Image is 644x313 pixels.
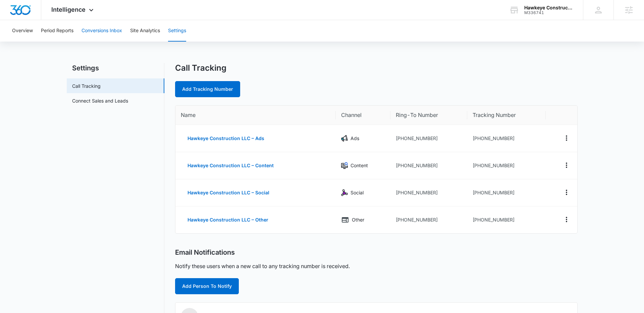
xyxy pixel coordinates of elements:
a: Add Tracking Number [175,81,240,97]
button: Site Analytics [130,20,160,42]
button: Actions [561,214,572,225]
button: Actions [561,187,572,198]
span: Intelligence [51,6,86,13]
th: Channel [336,106,390,125]
button: Hawkeye Construction LLC – Social [181,185,276,201]
p: Social [351,189,364,196]
td: [PHONE_NUMBER] [390,152,468,179]
h2: Settings [67,63,164,73]
td: [PHONE_NUMBER] [467,206,546,233]
td: [PHONE_NUMBER] [467,179,546,206]
th: Tracking Number [467,106,546,125]
button: Add Person To Notify [175,278,239,294]
h2: Email Notifications [175,248,235,257]
button: Actions [561,133,572,143]
td: [PHONE_NUMBER] [467,125,546,152]
button: Overview [12,20,33,42]
td: [PHONE_NUMBER] [390,125,468,152]
th: Name [175,106,336,125]
button: Settings [168,20,186,42]
button: Period Reports [41,20,73,42]
p: Notify these users when a new call to any tracking number is received. [175,262,350,270]
img: Content [341,162,348,169]
td: [PHONE_NUMBER] [390,179,468,206]
h1: Call Tracking [175,63,226,73]
div: account id [524,10,573,15]
p: Ads [351,135,359,142]
td: [PHONE_NUMBER] [390,206,468,233]
a: Call Tracking [72,82,101,89]
button: Hawkeye Construction LLC – Ads [181,130,271,146]
button: Actions [561,160,572,171]
td: [PHONE_NUMBER] [467,152,546,179]
p: Content [351,162,368,169]
button: Hawkeye Construction LLC – Other [181,212,275,228]
button: Hawkeye Construction LLC – Content [181,158,280,174]
img: Ads [341,135,348,142]
p: Other [352,216,364,224]
a: Connect Sales and Leads [72,97,128,104]
div: account name [524,5,573,10]
img: Social [341,189,348,196]
th: Ring-To Number [390,106,468,125]
button: Conversions Inbox [82,20,122,42]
